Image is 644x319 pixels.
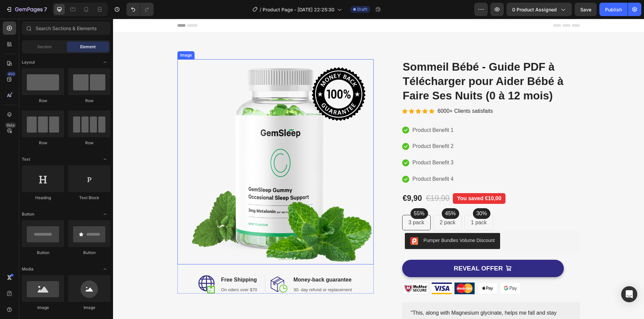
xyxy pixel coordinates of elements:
button: 7 [3,3,50,16]
p: Money-back guarantee [180,257,239,265]
div: Image [68,305,110,311]
span: / [260,6,261,13]
div: Image [22,305,64,311]
button: Save [575,3,597,16]
span: Product Page - [DATE] 22:25:30 [263,6,334,13]
span: Button [22,211,34,217]
div: Publish [605,6,622,13]
div: €9,90 [289,174,310,185]
p: 1 pack [358,200,374,208]
img: CIumv63twf4CEAE=.png [297,218,305,226]
span: 0 product assigned [512,6,557,13]
div: Row [22,140,64,146]
div: Row [22,98,64,104]
div: Pumper Bundles Volume Discount [311,218,382,225]
iframe: Design area [113,19,644,319]
img: money-back.svg [158,258,174,274]
div: Button [68,250,110,256]
button: Pumper Bundles Volume Discount [292,214,387,230]
div: Open Intercom Messenger [621,286,637,302]
span: Toggle open [100,209,110,220]
span: Element [80,44,96,50]
p: 30- day refund or replacement [180,268,239,274]
span: Layout [22,59,35,65]
input: Search Sections & Elements [22,21,110,35]
pre: You saved €10,00 [340,174,392,185]
p: 2 pack [327,200,342,208]
span: Toggle open [100,154,110,165]
div: €19,90 [312,174,337,185]
div: Heading [22,195,64,201]
span: Section [37,44,52,50]
p: Product Benefit 3 [300,139,341,149]
button: Publish [599,3,628,16]
div: Text Block [68,195,110,201]
p: 6000+ Clients satisfaits [325,88,380,97]
button: 0 product assigned [506,3,572,16]
div: Undo/Redo [126,3,154,16]
div: REVEAL OFFER [341,246,390,254]
p: 55% [301,191,312,199]
p: Product Benefit 2 [300,123,341,133]
span: Draft [357,6,367,12]
div: Row [68,140,110,146]
p: Product Benefit 1 [300,107,341,116]
span: Save [580,7,591,12]
span: Toggle open [100,264,110,274]
p: 3 pack [296,200,311,208]
p: 30% [363,191,374,199]
p: 7 [44,5,47,13]
div: 450 [6,71,16,77]
div: Row [68,98,110,104]
span: Media [22,266,34,272]
div: Button [22,250,64,256]
p: “This, along with Magnesium glycinate, helps me fall and stay asleep. I wake up feeling refreshed... [298,290,458,318]
button: REVEAL OFFER [289,241,451,259]
span: Text [22,156,30,162]
p: 45% [332,191,343,199]
div: Beta [5,123,16,128]
h2: Sommeil Bébé - Guide PDF à Télécharger pour Aider Bébé à Faire Ses Nuits (0 à 12 mois) [289,41,467,85]
span: Toggle open [100,57,110,68]
p: Product Benefit 4 [300,156,341,165]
